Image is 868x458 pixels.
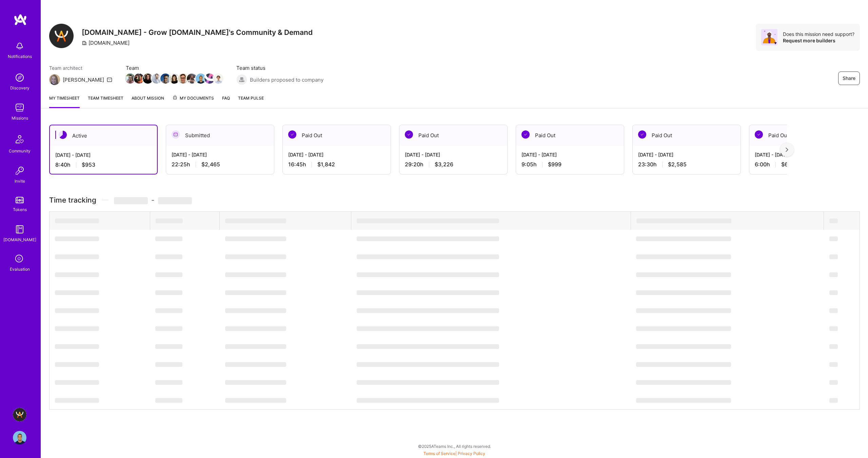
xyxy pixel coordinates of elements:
div: [DOMAIN_NAME] [3,236,36,243]
span: ‌ [829,326,838,331]
span: ‌ [158,197,192,204]
img: Paid Out [755,130,763,139]
img: Builders proposed to company [236,74,247,85]
img: Team Member Avatar [169,74,179,84]
span: ‌ [155,398,182,403]
img: bell [13,39,26,53]
span: $1,842 [317,161,335,168]
div: [DATE] - [DATE] [172,151,269,158]
div: [DATE] - [DATE] [405,151,502,158]
a: About Mission [132,95,164,108]
span: ‌ [829,218,838,223]
span: ‌ [829,344,838,349]
span: $2,465 [201,161,220,168]
span: ‌ [155,326,182,331]
h3: [DOMAIN_NAME] - Grow [DOMAIN_NAME]'s Community & Demand [82,28,313,37]
img: Team Member Avatar [213,74,223,84]
div: Evaluation [10,266,30,273]
span: ‌ [636,272,731,277]
h3: Time tracking [49,196,860,204]
a: Team Member Avatar [170,73,179,84]
span: Builders proposed to company [250,76,323,83]
span: ‌ [829,272,838,277]
span: ‌ [55,362,99,367]
img: Submitted [172,130,180,139]
span: ‌ [225,308,286,313]
div: Paid Out [399,125,507,146]
img: teamwork [13,101,26,114]
div: 22:25 h [172,161,269,168]
span: ‌ [155,344,182,349]
div: 23:30 h [638,161,735,168]
img: Team Architect [49,74,60,85]
span: ‌ [155,362,182,367]
a: Team Member Avatar [161,73,170,84]
span: $953 [82,161,95,168]
img: Paid Out [405,130,413,139]
div: [DATE] - [DATE] [288,151,385,158]
img: Community [12,131,28,147]
a: Team Member Avatar [143,73,152,84]
div: Submitted [166,125,274,146]
span: ‌ [357,254,499,259]
a: Team Member Avatar [179,73,188,84]
a: Team Member Avatar [205,73,214,84]
span: ‌ [829,398,838,403]
span: Team Pulse [238,96,264,101]
span: ‌ [357,290,499,295]
span: ‌ [225,344,286,349]
img: discovery [13,71,26,84]
span: ‌ [225,326,286,331]
span: ‌ [225,254,286,259]
a: Team Member Avatar [214,73,223,84]
span: ‌ [155,272,182,277]
span: ‌ [225,218,286,223]
span: ‌ [225,380,286,385]
img: Active [59,131,67,139]
span: ‌ [829,254,838,259]
button: Share [838,71,860,85]
img: Team Member Avatar [204,74,215,84]
a: Team Member Avatar [196,73,205,84]
div: Does this mission need support? [783,31,854,37]
img: Team Member Avatar [134,74,144,84]
span: ‌ [155,380,182,385]
span: ‌ [156,218,183,223]
div: 16:45 h [288,161,385,168]
span: - [114,196,192,204]
span: ‌ [357,326,499,331]
span: ‌ [829,380,838,385]
div: Paid Out [516,125,624,146]
a: Privacy Policy [458,451,485,456]
span: ‌ [357,218,499,223]
span: ‌ [829,236,838,241]
span: ‌ [636,236,731,241]
span: ‌ [155,236,182,241]
a: A.Team - Grow A.Team's Community & Demand [11,408,28,421]
span: ‌ [829,290,838,295]
img: guide book [13,223,26,236]
img: User Avatar [13,431,26,444]
a: Terms of Service [423,451,455,456]
div: Active [50,125,157,146]
span: ‌ [55,236,99,241]
span: ‌ [636,362,731,367]
span: ‌ [114,197,148,204]
i: icon SelectionTeam [13,253,26,266]
div: [DATE] - [DATE] [521,151,618,158]
span: Team architect [49,64,112,71]
span: ‌ [636,344,731,349]
div: 8:40 h [55,161,152,168]
span: ‌ [55,218,99,223]
span: ‌ [636,398,731,403]
i: icon CompanyGray [82,40,87,46]
img: Team Member Avatar [125,74,135,84]
a: My timesheet [49,95,80,108]
span: ‌ [636,326,731,331]
span: ‌ [636,380,731,385]
span: $2,585 [668,161,687,168]
div: [DATE] - [DATE] [638,151,735,158]
img: Paid Out [288,130,296,139]
span: ‌ [155,254,182,259]
div: 29:20 h [405,161,502,168]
